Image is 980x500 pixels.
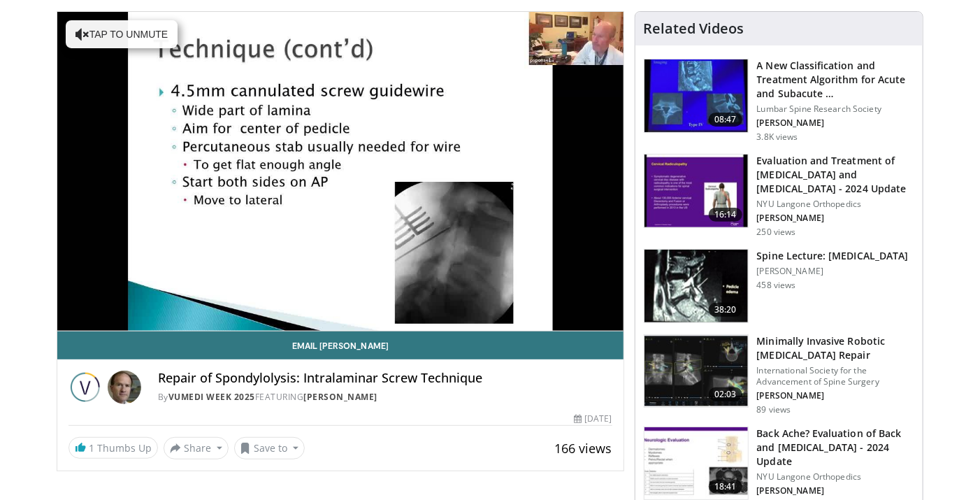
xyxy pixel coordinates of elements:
[757,280,796,291] p: 458 views
[158,371,612,386] h4: Repair of Spondylolysis: Intralaminar Screw Technique
[164,437,229,459] button: Share
[757,199,914,210] p: NYU Langone Orthopedics
[66,20,178,48] button: Tap to unmute
[644,250,748,322] img: 3bed94a4-e6b3-412e-8a59-75bfb3887198.150x105_q85_crop-smart_upscale.jpg
[304,391,378,403] a: [PERSON_NAME]
[644,335,748,408] img: bb9d8f15-62c7-48b0-9d9a-3ac740ade6e5.150x105_q85_crop-smart_upscale.jpg
[757,131,798,143] p: 3.8K views
[757,227,796,238] p: 250 views
[644,59,914,143] a: 08:47 A New Classification and Treatment Algorithm for Acute and Subacute … Lumbar Spine Research...
[757,390,914,401] p: [PERSON_NAME]
[709,387,742,401] span: 02:03
[757,154,914,196] h3: Evaluation and Treatment of [MEDICAL_DATA] and [MEDICAL_DATA] - 2024 Update
[644,334,914,415] a: 02:03 Minimally Invasive Robotic [MEDICAL_DATA] Repair International Society for the Advancement ...
[757,427,914,469] h3: Back Ache? Evaluation of Back and [MEDICAL_DATA] - 2024 Update
[709,480,742,494] span: 18:41
[158,391,612,403] div: By FEATURING
[234,437,305,459] button: Save to
[757,103,914,115] p: Lumbar Spine Research Society
[555,440,612,457] span: 166 views
[57,12,624,331] video-js: Video Player
[644,155,748,227] img: 1a598c51-3453-4b74-b1fb-c0d8dcccbb07.150x105_q85_crop-smart_upscale.jpg
[89,441,94,455] span: 1
[644,59,748,132] img: 4a81f6ba-c3e9-4053-8c9f-d15a6dae0028.150x105_q85_crop-smart_upscale.jpg
[757,266,909,277] p: [PERSON_NAME]
[757,117,914,129] p: [PERSON_NAME]
[57,331,624,359] a: Email [PERSON_NAME]
[644,20,744,37] h4: Related Videos
[69,371,102,404] img: Vumedi Week 2025
[709,208,742,222] span: 16:14
[108,371,141,404] img: Avatar
[168,391,255,403] a: Vumedi Week 2025
[644,154,914,238] a: 16:14 Evaluation and Treatment of [MEDICAL_DATA] and [MEDICAL_DATA] - 2024 Update NYU Langone Ort...
[709,303,742,317] span: 38:20
[757,404,791,415] p: 89 views
[757,213,914,224] p: [PERSON_NAME]
[757,59,914,101] h3: A New Classification and Treatment Algorithm for Acute and Subacute …
[644,427,748,500] img: 605b772b-d4a4-411d-b2d9-4aa13a298282.150x105_q85_crop-smart_upscale.jpg
[757,471,914,483] p: NYU Langone Orthopedics
[709,113,742,127] span: 08:47
[757,485,914,497] p: [PERSON_NAME]
[574,413,612,425] div: [DATE]
[644,249,914,323] a: 38:20 Spine Lecture: [MEDICAL_DATA] [PERSON_NAME] 458 views
[757,334,914,362] h3: Minimally Invasive Robotic [MEDICAL_DATA] Repair
[757,365,914,387] p: International Society for the Advancement of Spine Surgery
[69,437,158,459] a: 1 Thumbs Up
[757,249,909,263] h3: Spine Lecture: [MEDICAL_DATA]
